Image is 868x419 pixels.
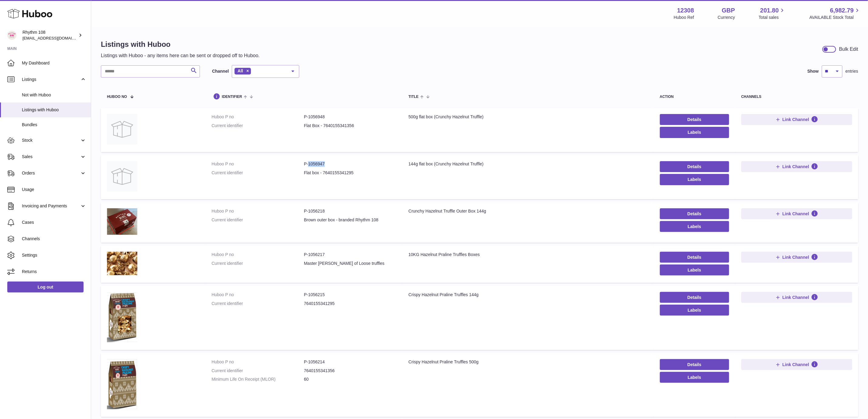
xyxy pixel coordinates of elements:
[304,161,396,167] dd: P-1056947
[22,187,86,192] span: Usage
[304,376,396,382] dd: 60
[22,203,80,209] span: Invoicing and Payments
[409,252,648,258] div: 10KG Hazelnut Praline Truffles Boxes
[660,292,729,303] a: Details
[782,164,809,169] span: Link Channel
[211,261,304,266] dt: Current identifier
[741,208,852,219] button: Link Channel
[304,292,396,298] dd: P-1056215
[718,15,735,20] div: Currency
[741,161,852,172] button: Link Channel
[211,217,304,223] dt: Current identifier
[22,154,80,160] span: Sales
[409,95,419,99] span: title
[741,292,852,303] button: Link Channel
[101,52,260,59] p: Listings with Huboo - any items here can be sent or dropped off to Huboo.
[22,252,86,258] span: Settings
[238,68,243,73] span: All
[101,40,260,49] h1: Listings with Huboo
[107,208,137,235] img: Crunchy Hazelnut Truffle Outer Box 144g
[808,68,819,74] label: Show
[660,114,729,125] a: Details
[22,236,86,242] span: Channels
[660,252,729,263] a: Details
[660,265,729,275] button: Labels
[304,368,396,374] dd: 7640155341356
[211,292,304,298] dt: Huboo P no
[304,114,396,120] dd: P-1056948
[660,208,729,219] a: Details
[211,208,304,214] dt: Huboo P no
[660,221,729,232] button: Labels
[304,301,396,306] dd: 7640155341295
[722,6,735,15] strong: GBP
[674,15,694,20] div: Huboo Ref
[22,60,86,66] span: My Dashboard
[222,95,242,99] span: identifier
[304,261,396,266] dd: Master [PERSON_NAME] of Loose truffles
[107,161,137,192] img: 144g flat box (Crunchy Hazelnut Truffle)
[409,359,648,365] div: Crispy Hazelnut Praline Truffles 500g
[22,269,86,275] span: Returns
[22,107,86,113] span: Listings with Huboo
[211,123,304,129] dt: Current identifier
[741,359,852,370] button: Link Channel
[759,15,786,20] span: Total sales
[22,137,80,143] span: Stock
[22,29,77,41] div: Rhythm 108
[809,6,861,20] a: 6,982.79 AVAILABLE Stock Total
[759,6,786,20] a: 201.80 Total sales
[660,95,729,99] div: action
[107,292,137,342] img: Crispy Hazelnut Praline Truffles 144g
[7,282,84,293] a: Log out
[22,77,80,82] span: Listings
[660,305,729,316] button: Labels
[741,252,852,263] button: Link Channel
[660,127,729,138] button: Labels
[107,114,137,144] img: 500g flat box (Crunchy Hazelnut Truffle)
[304,170,396,176] dd: Flat box - 7640155341295
[212,68,229,74] label: Channel
[211,252,304,258] dt: Huboo P no
[741,114,852,125] button: Link Channel
[211,376,304,382] dt: Minimum Life On Receipt (MLOR)
[7,31,16,40] img: orders@rhythm108.com
[409,208,648,214] div: Crunchy Hazelnut Truffle Outer Box 144g
[211,170,304,176] dt: Current identifier
[304,217,396,223] dd: Brown outer box - branded Rhythm 108
[304,252,396,258] dd: P-1056217
[760,6,779,15] span: 201.80
[839,46,858,53] div: Bulk Edit
[107,252,137,275] img: 10KG Hazelnut Praline Truffles Boxes
[660,359,729,370] a: Details
[107,359,137,409] img: Crispy Hazelnut Praline Truffles 500g
[304,208,396,214] dd: P-1056218
[304,359,396,365] dd: P-1056214
[22,220,86,225] span: Cases
[409,161,648,167] div: 144g flat box (Crunchy Hazelnut Truffle)
[409,292,648,298] div: Crispy Hazelnut Praline Truffles 144g
[22,170,80,176] span: Orders
[741,95,852,99] div: channels
[211,161,304,167] dt: Huboo P no
[211,301,304,306] dt: Current identifier
[782,255,809,260] span: Link Channel
[409,114,648,120] div: 500g flat box (Crunchy Hazelnut Truffle)
[660,161,729,172] a: Details
[782,362,809,367] span: Link Channel
[660,372,729,383] button: Labels
[660,174,729,185] button: Labels
[830,6,854,15] span: 6,982.79
[809,15,861,20] span: AVAILABLE Stock Total
[22,122,86,128] span: Bundles
[211,114,304,120] dt: Huboo P no
[782,117,809,122] span: Link Channel
[22,36,89,40] span: [EMAIL_ADDRESS][DOMAIN_NAME]
[22,92,86,98] span: Not with Huboo
[211,359,304,365] dt: Huboo P no
[846,68,858,74] span: entries
[782,295,809,300] span: Link Channel
[304,123,396,129] dd: Flat Box - 7640155341356
[782,211,809,216] span: Link Channel
[677,6,694,15] strong: 12308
